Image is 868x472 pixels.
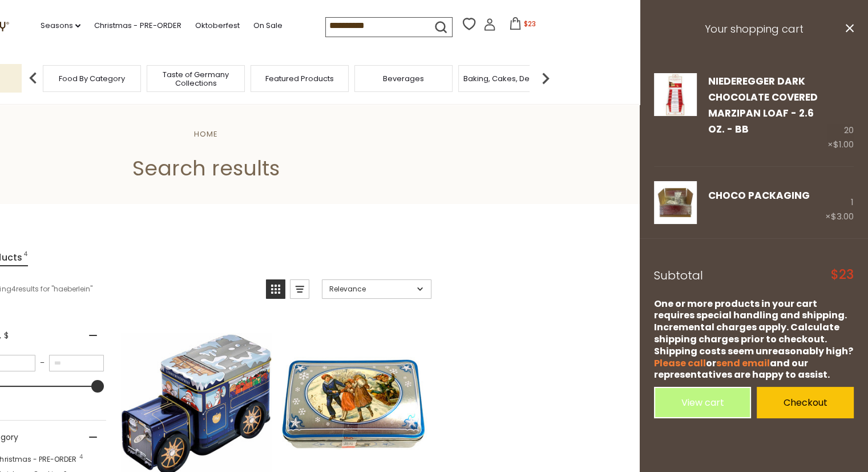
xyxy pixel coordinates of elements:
span: $23 [524,19,536,29]
a: Home [193,129,217,139]
a: Taste of Germany Collections [150,70,241,87]
span: $3.00 [831,210,854,222]
a: send email [716,357,770,370]
img: CHOCO Packaging [654,181,697,224]
b: 4 [11,284,16,294]
button: $23 [498,17,547,34]
input: Maximum value [49,355,104,371]
a: View grid mode [266,279,285,299]
a: On Sale [253,19,282,32]
img: Niederegger Dark Chocolate Covered Marzipan Loaf - 2.6 oz. - BB [654,73,697,116]
span: $23 [831,269,854,281]
img: next arrow [534,67,557,90]
a: CHOCO Packaging [708,189,810,202]
a: View list mode [290,279,309,299]
a: View cart [654,387,751,418]
div: 1 × [825,181,854,224]
span: 4 [79,454,83,460]
img: previous arrow [22,67,45,90]
a: Sort options [322,279,431,299]
a: Featured Products [265,74,334,83]
span: Subtotal [654,267,703,283]
a: Christmas - PRE-ORDER [94,19,181,32]
div: 20 × [827,73,854,153]
span: Relevance [329,284,413,294]
div: One or more products in your cart requires special handling and shipping. Incremental charges app... [654,298,854,382]
a: Baking, Cakes, Desserts [463,74,552,83]
span: 4 [23,250,28,265]
a: Oktoberfest [195,19,239,32]
span: $1.00 [833,138,854,150]
a: Seasons [41,19,80,32]
a: Beverages [383,74,424,83]
a: Food By Category [59,74,125,83]
a: Niederegger Dark Chocolate Covered Marzipan Loaf - 2.6 oz. - BB [708,74,818,137]
a: Niederegger Dark Chocolate Covered Marzipan Loaf - 2.6 oz. - BB [654,73,697,153]
span: – [35,358,49,368]
a: Checkout [757,387,854,418]
a: Please call [654,357,706,370]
